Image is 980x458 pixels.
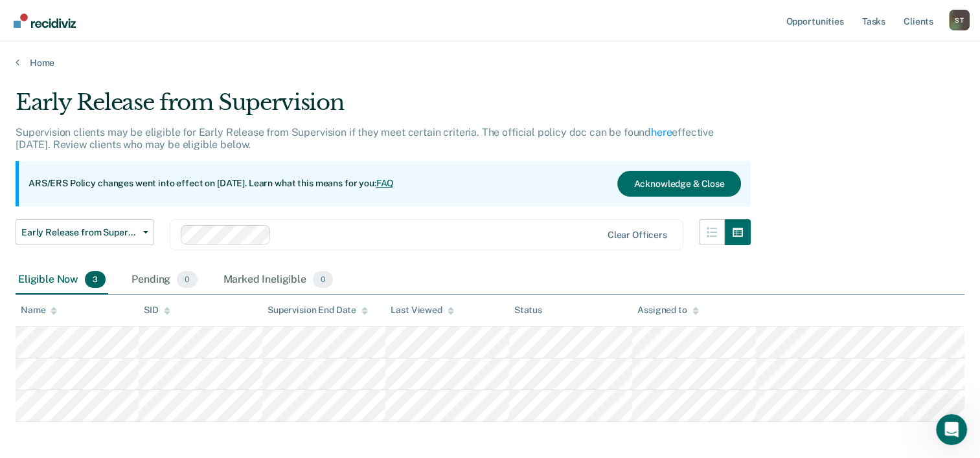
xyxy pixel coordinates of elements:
p: Supervision clients may be eligible for Early Release from Supervision if they meet certain crite... [16,126,714,151]
div: Name [21,305,57,316]
a: FAQ [376,178,394,188]
div: Assigned to [637,305,698,316]
span: 3 [85,271,106,288]
div: Supervision End Date [268,305,368,316]
iframe: Intercom live chat [936,414,967,445]
button: Early Release from Supervision [16,219,154,245]
button: Profile dropdown button [949,10,970,30]
a: Home [16,57,964,69]
div: S T [949,10,970,30]
button: Acknowledge & Close [617,171,740,197]
div: Pending0 [129,266,199,294]
span: 0 [313,271,333,288]
p: ARS/ERS Policy changes went into effect on [DATE]. Learn what this means for you: [28,177,394,190]
div: Status [514,305,542,316]
div: SID [144,305,170,316]
a: here [651,126,672,138]
div: Eligible Now3 [16,266,108,294]
span: Early Release from Supervision [21,227,138,238]
div: Last Viewed [391,305,453,316]
span: 0 [177,271,197,288]
div: Clear officers [608,230,667,241]
img: Recidiviz [14,14,76,28]
div: Early Release from Supervision [16,89,751,126]
div: Marked Ineligible0 [221,266,336,294]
